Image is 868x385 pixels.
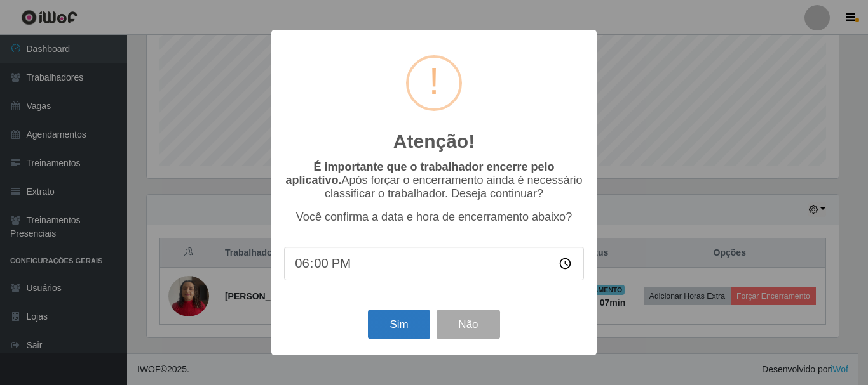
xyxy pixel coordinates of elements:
[284,160,584,200] p: Após forçar o encerramento ainda é necessário classificar o trabalhador. Deseja continuar?
[284,211,584,224] p: Você confirma a data e hora de encerramento abaixo?
[437,310,499,339] button: Não
[285,160,554,186] b: É importante que o trabalhador encerre pelo aplicativo.
[393,130,475,153] h2: Atenção!
[368,310,430,339] button: Sim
